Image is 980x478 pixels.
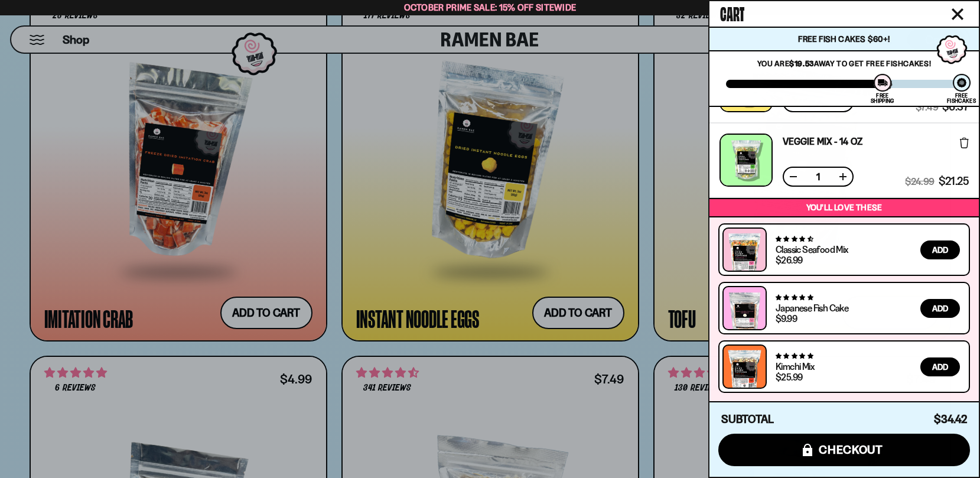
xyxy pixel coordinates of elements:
div: $26.99 [776,255,802,265]
span: 1 [809,172,828,181]
span: October Prime Sale: 15% off Sitewide [404,2,577,13]
span: Cart [720,1,744,24]
span: 4.68 stars [776,235,813,243]
div: $25.99 [776,372,802,382]
button: Add [920,240,960,259]
span: $34.42 [934,412,967,426]
span: $21.25 [939,176,969,187]
a: Veggie Mix - 14 OZ [783,136,862,146]
span: 4.77 stars [776,294,813,301]
button: checkout [718,434,970,466]
p: You are away to get Free Fishcakes! [726,58,962,68]
div: $9.99 [776,314,797,323]
span: 4.76 stars [776,352,813,360]
button: Add [920,299,960,318]
div: Free Shipping [871,93,894,103]
p: You’ll love these [712,202,976,213]
button: Add [920,357,960,376]
div: Free Fishcakes [947,93,976,103]
span: Free Fish Cakes $60+! [798,34,890,44]
a: Japanese Fish Cake [776,302,848,314]
a: Kimchi Mix [776,360,814,372]
strong: $19.53 [789,58,814,68]
span: 1 [809,97,828,107]
button: Close cart [949,5,966,23]
a: Classic Seafood Mix [776,243,848,255]
span: Add [932,304,948,313]
span: $7.49 [916,102,938,112]
h4: Subtotal [721,414,774,425]
span: Add [932,363,948,371]
span: $6.37 [942,102,969,112]
span: Add [932,246,948,254]
span: $24.99 [905,176,934,187]
span: checkout [819,443,883,456]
